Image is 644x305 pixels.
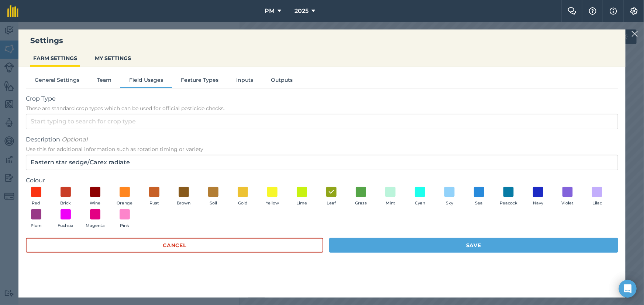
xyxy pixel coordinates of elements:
[321,187,342,207] button: Leaf
[328,187,335,196] img: svg+xml;base64,PHN2ZyB4bWxucz0iaHR0cDovL3d3dy53My5vcmcvMjAwMC9zdmciIHdpZHRoPSIxOCIgaGVpZ2h0PSIyNC...
[380,187,401,207] button: Mint
[533,200,543,207] span: Navy
[26,76,88,87] button: General Settings
[469,187,489,207] button: Sea
[26,114,618,129] input: Start typing to search for crop type
[26,187,47,207] button: Red
[386,200,395,207] span: Mint
[26,105,618,112] span: These are standard crop types which can be used for official pesticide checks.
[144,187,165,207] button: Rust
[173,187,194,207] button: Brown
[32,200,41,207] span: Red
[30,51,80,65] button: FARM SETTINGS
[415,200,425,207] span: Cyan
[26,209,47,229] button: Plum
[172,76,227,87] button: Feature Types
[86,222,105,229] span: Magenta
[292,187,312,207] button: Lime
[327,200,336,207] span: Leaf
[588,7,597,15] img: A question mark icon
[149,200,159,207] span: Rust
[587,187,607,207] button: Lilac
[90,200,101,207] span: Wine
[26,176,618,185] label: Colour
[498,187,519,207] button: Peacock
[475,200,483,207] span: Sea
[26,94,618,103] span: Crop Type
[355,200,367,207] span: Grass
[58,222,74,229] span: Fuchsia
[528,187,548,207] button: Navy
[92,51,134,65] button: MY SETTINGS
[592,200,602,207] span: Lilac
[85,209,106,229] button: Magenta
[351,187,371,207] button: Grass
[117,200,133,207] span: Orange
[85,187,106,207] button: Wine
[55,209,76,229] button: Fuchsia
[114,187,135,207] button: Orange
[26,238,323,253] button: Cancel
[557,187,578,207] button: Violet
[568,7,576,15] img: Two speech bubbles overlapping with the left bubble in the forefront
[120,222,130,229] span: Pink
[7,5,18,17] img: fieldmargin Logo
[410,187,430,207] button: Cyan
[62,136,87,143] em: Optional
[88,76,120,87] button: Team
[233,187,253,207] button: Gold
[61,200,71,207] span: Brick
[227,76,262,87] button: Inputs
[446,200,453,207] span: Sky
[619,280,637,298] div: Open Intercom Messenger
[610,7,617,15] img: svg+xml;base64,PHN2ZyB4bWxucz0iaHR0cDovL3d3dy53My5vcmcvMjAwMC9zdmciIHdpZHRoPSIxNyIgaGVpZ2h0PSIxNy...
[55,187,76,207] button: Brick
[295,7,309,15] span: 2025
[26,135,618,144] span: Description
[329,238,618,253] button: Save
[631,29,638,38] img: svg+xml;base64,PHN2ZyB4bWxucz0iaHR0cDovL3d3dy53My5vcmcvMjAwMC9zdmciIHdpZHRoPSIyMiIgaGVpZ2h0PSIzMC...
[630,7,638,15] img: A cog icon
[120,76,172,87] button: Field Usages
[238,200,248,207] span: Gold
[562,200,574,207] span: Violet
[26,146,618,153] span: Use this for additional information such as rotation timing or variety
[500,200,517,207] span: Peacock
[265,7,275,15] span: PM
[31,222,42,229] span: Plum
[297,200,307,207] span: Lime
[203,187,224,207] button: Soil
[18,35,626,46] h3: Settings
[114,209,135,229] button: Pink
[262,187,283,207] button: Yellow
[262,76,302,87] button: Outputs
[210,200,217,207] span: Soil
[177,200,191,207] span: Brown
[439,187,460,207] button: Sky
[266,200,279,207] span: Yellow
